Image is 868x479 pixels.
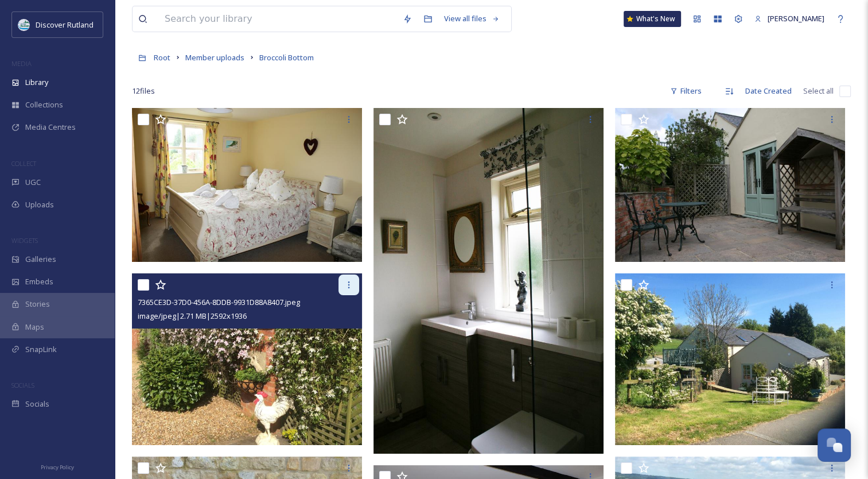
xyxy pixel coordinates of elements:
[11,236,38,245] span: WIDGETS
[615,108,845,262] img: 25236FFB-C998-4277-9CF1-713EED4C847A.jpeg
[138,311,247,321] span: image/jpeg | 2.71 MB | 2592 x 1936
[615,273,845,445] img: 21FCFD55-962D-449B-9451-615B99F995C3.jpeg
[259,52,314,63] span: Broccoli Bottom
[259,51,314,64] a: Broccoli Bottom
[803,86,834,96] span: Select all
[25,99,63,110] span: Collections
[664,80,707,102] div: Filters
[185,51,244,64] a: Member uploads
[36,20,94,30] span: Discover Rutland
[438,7,505,30] a: View all files
[624,11,681,27] a: What's New
[132,86,155,96] span: 12 file s
[25,344,57,355] span: SnapLink
[25,399,49,410] span: Socials
[11,381,34,389] span: SOCIALS
[154,52,170,63] span: Root
[25,254,56,265] span: Galleries
[749,7,830,30] a: [PERSON_NAME]
[739,80,797,102] div: Date Created
[373,108,604,454] img: 64DAC323-9615-45E4-B3C5-0C906D731097.jpeg
[25,276,53,287] span: Embeds
[132,108,362,262] img: C74BA7DE-993D-4FBC-83AC-83E27973D0D2.jpeg
[25,322,44,333] span: Maps
[25,199,54,210] span: Uploads
[11,159,36,168] span: COLLECT
[25,77,48,88] span: Library
[159,6,397,32] input: Search your library
[41,463,74,471] span: Privacy Policy
[132,273,362,445] img: 7365CE3D-37D0-456A-8DDB-9931D88A8407.jpeg
[185,52,244,63] span: Member uploads
[768,13,824,24] span: [PERSON_NAME]
[25,299,50,310] span: Stories
[154,51,170,64] a: Root
[138,297,300,307] span: 7365CE3D-37D0-456A-8DDB-9931D88A8407.jpeg
[11,59,32,68] span: MEDIA
[41,459,74,473] a: Privacy Policy
[25,122,76,133] span: Media Centres
[818,428,851,462] button: Open Chat
[25,177,41,188] span: UGC
[18,19,30,30] img: DiscoverRutlandlog37F0B7.png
